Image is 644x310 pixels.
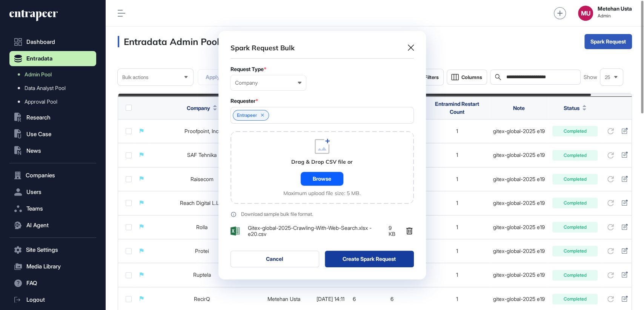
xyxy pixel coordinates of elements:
[231,66,414,72] div: Request Type
[235,80,301,86] div: Company
[301,172,343,186] div: Browse
[291,158,353,166] div: Drag & Drop CSV file or
[231,211,414,217] a: Download sample bulk file format.
[283,190,361,196] div: Maximum upload file size: 5 MB.
[248,225,381,237] span: Gitex-global-2025-Crawling-With-Web-Search.xlsx - e20.csv
[241,212,313,217] div: Download sample bulk file format.
[325,251,414,267] button: Create Spark Request
[231,98,414,104] div: Requester
[231,251,320,267] button: Cancel
[237,113,257,118] span: Entrapeer
[389,225,398,237] span: 9 KB
[231,43,295,53] div: Spark Request Bulk
[231,226,240,236] img: AhpaqJCb49MR9Xxu7SkuGhZYRwWha62sieDtiJP64QGBCNNHjaAAAAAElFTkSuQmCC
